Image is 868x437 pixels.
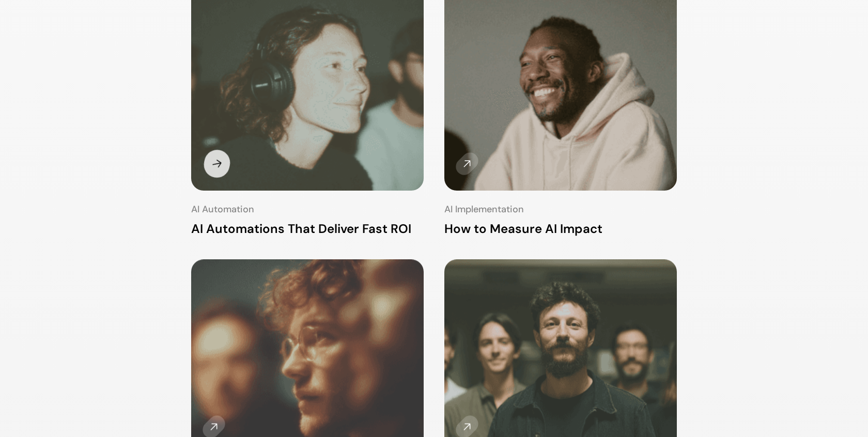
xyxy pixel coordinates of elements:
[191,203,424,216] h4: AI Automation
[191,220,424,238] h3: AI Automations That Deliver Fast ROI
[444,203,677,216] h4: AI Implementation
[444,220,677,238] h3: How to Measure AI Impact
